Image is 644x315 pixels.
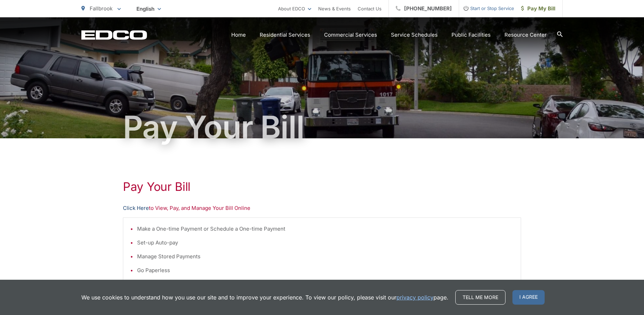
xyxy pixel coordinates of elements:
[90,5,113,12] span: Fallbrook
[358,4,382,13] a: Contact Us
[137,252,514,261] li: Manage Stored Payments
[451,31,491,39] a: Public Facilities
[81,110,563,145] h1: Pay Your Bill
[123,204,149,212] a: Click Here
[137,225,514,233] li: Make a One-time Payment or Schedule a One-time Payment
[137,239,514,247] li: Set-up Auto-pay
[123,180,521,194] h1: Pay Your Bill
[260,31,310,39] a: Residential Services
[131,3,166,15] span: English
[123,204,521,212] p: to View, Pay, and Manage Your Bill Online
[391,31,438,39] a: Service Schedules
[521,4,555,13] span: Pay My Bill
[278,4,311,13] a: About EDCO
[137,266,514,275] li: Go Paperless
[504,31,547,39] a: Resource Center
[455,290,506,305] a: Tell me more
[512,290,545,305] span: I agree
[324,31,377,39] a: Commercial Services
[81,30,147,40] a: EDCD logo. Return to the homepage.
[396,293,433,302] a: privacy policy
[81,293,448,302] p: We use cookies to understand how you use our site and to improve your experience. To view our pol...
[231,31,246,39] a: Home
[318,4,351,13] a: News & Events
